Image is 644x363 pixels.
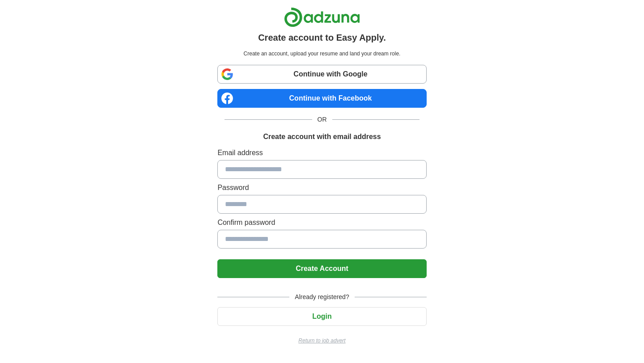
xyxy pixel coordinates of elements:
a: Login [217,312,426,320]
a: Continue with Facebook [217,89,426,108]
span: OR [312,115,332,124]
button: Login [217,307,426,326]
label: Password [217,182,426,193]
a: Continue with Google [217,65,426,84]
label: Confirm password [217,217,426,228]
a: Return to job advert [217,337,426,345]
button: Create Account [217,259,426,278]
span: Already registered? [289,292,354,302]
h1: Create account with email address [263,131,381,142]
p: Create an account, upload your resume and land your dream role. [219,50,424,58]
label: Email address [217,148,426,158]
img: Adzuna logo [284,7,360,27]
h1: Create account to Easy Apply. [258,31,386,44]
